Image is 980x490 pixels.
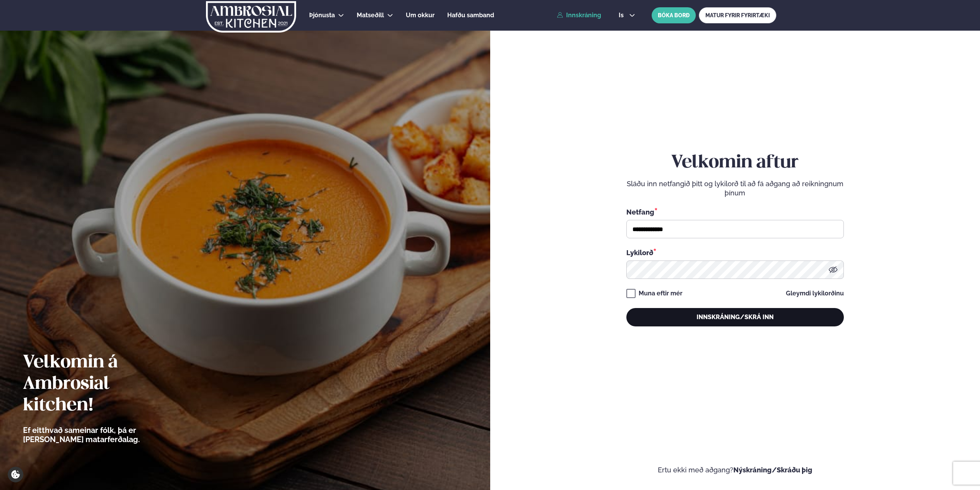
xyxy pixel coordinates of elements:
[406,11,435,20] a: Um okkur
[613,12,641,18] button: is
[626,207,844,217] div: Netfang
[786,290,844,297] a: Gleymdi lykilorðinu
[626,308,844,326] button: Innskráning/Skrá inn
[205,1,297,33] img: logo
[447,11,494,20] a: Hafðu samband
[23,352,182,416] h2: Velkomin á Ambrosial kitchen!
[357,11,384,20] a: Matseðill
[652,7,696,23] button: BÓKA BORÐ
[447,11,494,19] span: Hafðu samband
[626,179,844,198] p: Sláðu inn netfangið þitt og lykilorð til að fá aðgang að reikningnum þínum
[309,11,335,19] span: Þjónusta
[699,7,776,23] a: MATUR FYRIR FYRIRTÆKI
[513,465,957,475] p: Ertu ekki með aðgang?
[23,426,182,444] p: Ef eitthvað sameinar fólk, þá er [PERSON_NAME] matarferðalag.
[626,247,844,257] div: Lykilorð
[626,152,844,174] h2: Velkomin aftur
[357,11,384,19] span: Matseðill
[557,12,601,19] a: Innskráning
[406,11,435,19] span: Um okkur
[733,466,812,474] a: Nýskráning/Skráðu þig
[8,467,23,482] a: Cookie settings
[309,11,335,20] a: Þjónusta
[619,12,626,18] span: is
